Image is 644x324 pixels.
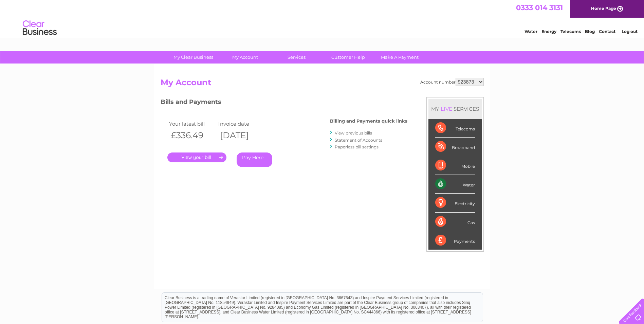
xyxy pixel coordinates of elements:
[585,29,595,34] a: Blog
[217,51,273,64] a: My Account
[162,4,483,33] div: Clear Business is a trading name of Verastar Limited (registered in [GEOGRAPHIC_DATA] No. 3667643...
[428,99,482,119] div: MY SERVICES
[372,51,428,64] a: Make A Payment
[161,78,484,91] h2: My Account
[335,130,372,136] a: View previous bills
[217,119,266,128] td: Invoice date
[320,51,376,64] a: Customer Help
[622,29,638,34] a: Log out
[560,29,581,34] a: Telecoms
[165,51,221,64] a: My Clear Business
[269,51,325,64] a: Services
[335,144,379,149] a: Paperless bill settings
[435,175,475,194] div: Water
[435,138,475,156] div: Broadband
[420,78,484,86] div: Account number
[435,156,475,175] div: Mobile
[330,119,407,124] h4: Billing and Payments quick links
[435,213,475,231] div: Gas
[167,119,217,128] td: Your latest bill
[161,97,407,109] h3: Bills and Payments
[22,18,57,38] img: logo.png
[541,29,556,34] a: Energy
[167,128,217,142] th: £336.49
[217,128,266,142] th: [DATE]
[167,152,226,162] a: .
[516,3,563,12] a: 0333 014 3131
[335,138,382,143] a: Statement of Accounts
[435,194,475,212] div: Electricity
[435,119,475,138] div: Telecoms
[435,231,475,250] div: Payments
[439,106,454,112] div: LIVE
[237,152,272,167] a: Pay Here
[599,29,615,34] a: Contact
[525,29,537,34] a: Water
